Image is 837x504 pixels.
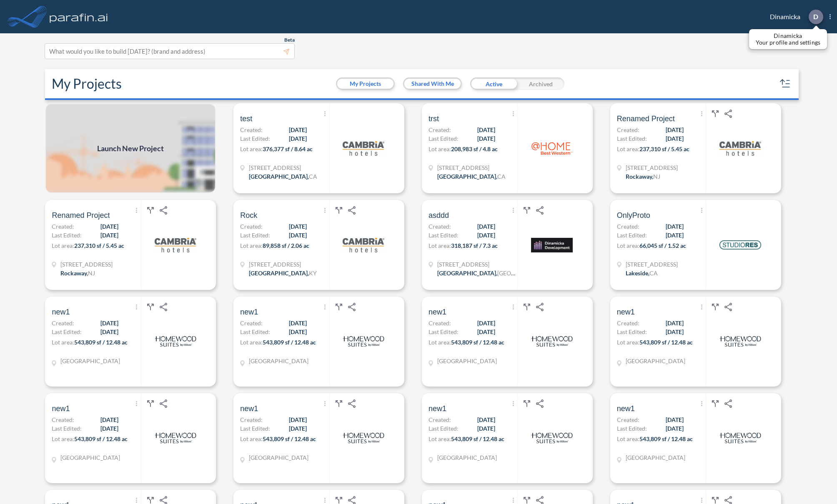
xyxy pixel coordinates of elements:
span: 12345 Bissonnet St [437,260,516,269]
span: Last Edited: [52,327,82,336]
span: new1 [240,404,258,414]
span: [DATE] [477,327,495,336]
span: Lot area: [617,145,639,152]
img: logo [719,321,761,362]
span: Last Edited: [240,231,270,240]
span: [GEOGRAPHIC_DATA] , [437,269,497,277]
img: logo [48,8,110,25]
span: Last Edited: [429,327,459,336]
span: [DATE] [100,222,118,231]
span: [DATE] [100,415,118,424]
span: trst [429,114,439,124]
span: 376,377 sf / 8.64 ac [263,145,313,152]
img: logo [531,417,573,459]
span: Lot area: [429,145,451,152]
img: logo [155,224,196,266]
span: Lot area: [240,145,263,152]
span: Lot area: [240,435,263,442]
span: Created: [52,319,74,327]
span: [GEOGRAPHIC_DATA] [437,454,497,461]
span: NJ [88,269,95,277]
img: logo [719,127,761,169]
span: Lot area: [617,242,639,249]
button: My Projects [337,79,393,89]
img: logo [343,224,384,266]
span: test [240,114,252,124]
span: [DATE] [289,424,307,433]
span: OnlyProto [617,210,650,220]
span: Last Edited: [617,424,647,433]
span: [DATE] [666,424,684,433]
span: 4149 Beresford Way [437,163,506,172]
div: Rockaway, NJ [626,172,660,181]
span: Lot area: [52,242,74,249]
p: Dinamicka [756,32,820,39]
span: 321 Mt Hope Ave [626,163,678,172]
div: TX [249,453,308,462]
img: logo [531,224,573,266]
span: Last Edited: [617,327,647,336]
span: Last Edited: [429,134,459,143]
div: TX [437,357,497,365]
div: Sacramento, CA [437,172,506,181]
span: [DATE] [289,415,307,424]
div: Louisville, KY [249,269,317,277]
span: new1 [429,404,446,414]
span: 543,809 sf / 12.48 ac [639,435,693,442]
div: TX [626,357,685,365]
span: CA [309,173,317,180]
button: Shared With Me [404,79,461,89]
span: 543,809 sf / 12.48 ac [263,339,316,346]
span: [DATE] [666,327,684,336]
span: 543,809 sf / 12.48 ac [74,339,128,346]
span: [DATE] [100,319,118,327]
span: [GEOGRAPHIC_DATA] [60,454,120,461]
span: Renamed Project [52,210,110,220]
span: new1 [240,307,258,317]
span: [DATE] [100,424,118,433]
span: Lakeside , [626,269,649,277]
p: Your profile and settings [756,39,820,46]
img: logo [343,321,384,362]
span: Last Edited: [240,424,270,433]
span: Launch New Project [97,143,164,154]
span: Rockaway , [626,173,653,180]
span: Lot area: [52,435,74,442]
img: add [45,103,216,193]
span: Lot area: [240,242,263,249]
span: CA [649,269,658,277]
span: Last Edited: [240,327,270,336]
span: 66,045 sf / 1.52 ac [639,242,686,249]
span: [DATE] [289,134,307,143]
span: 3876 Auburn Blvd [249,163,317,172]
span: Created: [617,415,639,424]
span: [DATE] [289,125,307,134]
span: [DATE] [477,424,495,433]
span: [DATE] [289,319,307,327]
span: [GEOGRAPHIC_DATA] , [437,173,497,180]
span: Created: [617,319,639,327]
span: [DATE] [477,125,495,134]
div: Active [470,77,517,90]
span: Rock [240,210,257,220]
span: Lot area: [429,339,451,346]
span: [DATE] [666,231,684,240]
span: new1 [617,307,635,317]
div: Lakeside, CA [626,269,658,277]
span: new1 [52,404,70,414]
span: Beta [284,37,295,43]
span: 321 Mt Hope Ave [60,260,113,269]
span: Rockaway , [60,269,88,277]
img: logo [343,417,384,459]
span: Created: [240,415,263,424]
span: Created: [240,319,263,327]
span: Last Edited: [429,231,459,240]
span: 543,809 sf / 12.48 ac [639,339,693,346]
span: Created: [429,222,451,231]
span: [GEOGRAPHIC_DATA] [497,269,557,277]
img: logo [531,127,573,169]
span: Lot area: [617,339,639,346]
span: [GEOGRAPHIC_DATA] [60,357,120,364]
span: [GEOGRAPHIC_DATA] [249,454,308,461]
p: D [813,13,818,20]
